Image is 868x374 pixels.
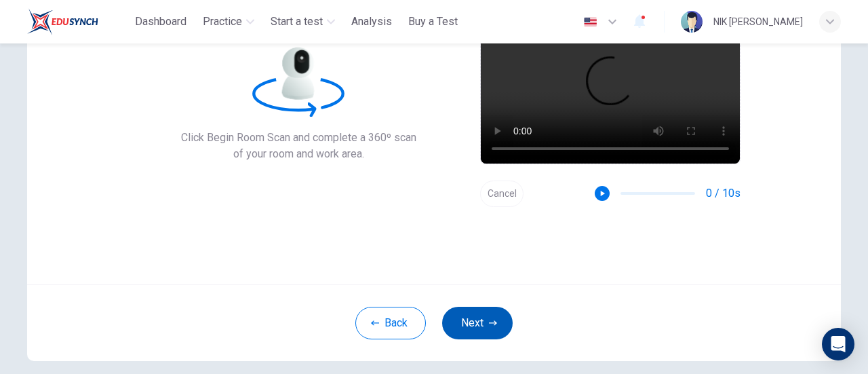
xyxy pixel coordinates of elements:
[351,14,392,30] span: Analysis
[408,14,458,30] span: Buy a Test
[265,10,340,34] button: Start a test
[706,185,741,202] span: 0 / 10s
[582,17,599,27] img: en
[271,14,323,30] span: Start a test
[27,8,130,35] a: ELTC logo
[130,10,192,34] button: Dashboard
[403,10,463,34] button: Buy a Test
[355,307,426,339] button: Back
[181,146,416,162] span: of your room and work area.
[346,10,397,34] button: Analysis
[203,14,242,30] span: Practice
[181,130,416,146] span: Click Begin Room Scan and complete a 360º scan
[27,8,98,35] img: ELTC logo
[681,11,703,33] img: Profile picture
[480,181,524,207] button: Cancel
[442,307,513,339] button: Next
[135,14,186,30] span: Dashboard
[197,10,260,34] button: Practice
[713,14,803,30] div: NIK [PERSON_NAME]
[822,328,854,360] div: Open Intercom Messenger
